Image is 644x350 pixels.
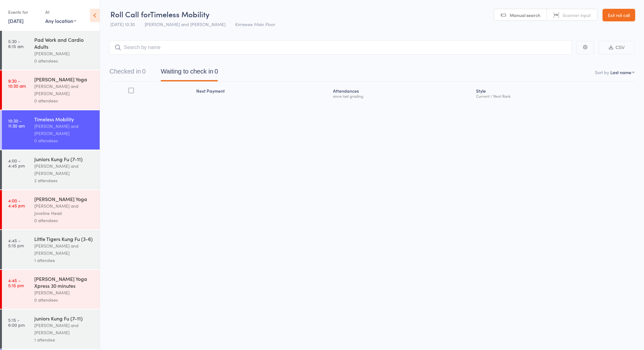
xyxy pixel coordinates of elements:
[330,85,474,101] div: Atten­dances
[110,21,135,27] span: [DATE] 10:30
[34,177,94,184] div: 2 attendees
[8,317,25,327] time: 5:15 - 6:00 pm
[150,9,209,19] span: Timeless Mobility
[34,275,94,289] div: [PERSON_NAME] Yoga Xpress 30 minutes
[34,162,94,177] div: [PERSON_NAME] and [PERSON_NAME]
[235,21,275,27] span: Kirrawee Main Floor
[8,158,25,168] time: 4:00 - 4:45 pm
[45,17,76,24] div: Any location
[34,289,94,296] div: [PERSON_NAME]
[510,12,540,18] span: Manual search
[34,57,94,64] div: 0 attendees
[2,270,100,309] a: 4:45 -5:15 pm[PERSON_NAME] Yoga Xpress 30 minutes[PERSON_NAME]0 attendees
[8,198,25,208] time: 4:00 - 4:45 pm
[34,123,94,137] div: [PERSON_NAME] and [PERSON_NAME]
[34,336,94,343] div: 1 attendee
[599,41,635,54] button: CSV
[110,9,150,19] span: Roll Call for
[142,68,146,75] div: 0
[145,21,225,27] span: [PERSON_NAME] and [PERSON_NAME]
[2,31,100,70] a: 5:30 -6:15 amPad Work and Cardio Adults[PERSON_NAME]0 attendees
[34,36,94,50] div: Pad Work and Cardio Adults
[2,110,100,150] a: 10:30 -11:30 amTimeless Mobility[PERSON_NAME] and [PERSON_NAME]0 attendees
[563,12,591,18] span: Scanner input
[2,150,100,189] a: 4:00 -4:45 pmJuniors Kung Fu (7-11)[PERSON_NAME] and [PERSON_NAME]2 attendees
[34,76,94,83] div: [PERSON_NAME] Yoga
[602,9,635,21] a: Exit roll call
[476,94,632,98] div: Current / Next Rank
[34,322,94,336] div: [PERSON_NAME] and [PERSON_NAME]
[2,190,100,229] a: 4:00 -4:45 pm[PERSON_NAME] Yoga[PERSON_NAME] and Joveline Head0 attendees
[2,230,100,269] a: 4:45 -5:15 pmLittle Tigers Kung Fu (3-6)[PERSON_NAME] and [PERSON_NAME]1 attendee
[34,137,94,144] div: 0 attendees
[2,70,100,110] a: 9:30 -10:30 am[PERSON_NAME] Yoga[PERSON_NAME] and [PERSON_NAME]0 attendees
[474,85,635,101] div: Style
[333,94,471,98] div: since last grading
[34,217,94,224] div: 0 attendees
[8,118,25,128] time: 10:30 - 11:30 am
[8,278,24,288] time: 4:45 - 5:15 pm
[109,40,572,55] input: Search by name
[34,50,94,57] div: [PERSON_NAME]
[194,85,330,101] div: Next Payment
[595,69,609,75] label: Sort by
[8,238,24,248] time: 4:45 - 5:15 pm
[610,69,631,75] div: Last name
[45,7,76,17] div: At
[8,7,39,17] div: Events for
[34,97,94,104] div: 0 attendees
[8,17,24,24] a: [DATE]
[34,315,94,322] div: Juniors Kung Fu (7-11)
[8,78,26,88] time: 9:30 - 10:30 am
[34,257,94,264] div: 1 attendee
[34,83,94,97] div: [PERSON_NAME] and [PERSON_NAME]
[34,202,94,217] div: [PERSON_NAME] and Joveline Head
[109,65,146,81] button: Checked in0
[34,156,94,162] div: Juniors Kung Fu (7-11)
[8,39,24,49] time: 5:30 - 6:15 am
[34,195,94,202] div: [PERSON_NAME] Yoga
[214,68,218,75] div: 0
[161,65,218,81] button: Waiting to check in0
[2,309,100,349] a: 5:15 -6:00 pmJuniors Kung Fu (7-11)[PERSON_NAME] and [PERSON_NAME]1 attendee
[34,116,94,123] div: Timeless Mobility
[34,296,94,304] div: 0 attendees
[34,242,94,257] div: [PERSON_NAME] and [PERSON_NAME]
[34,235,94,242] div: Little Tigers Kung Fu (3-6)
